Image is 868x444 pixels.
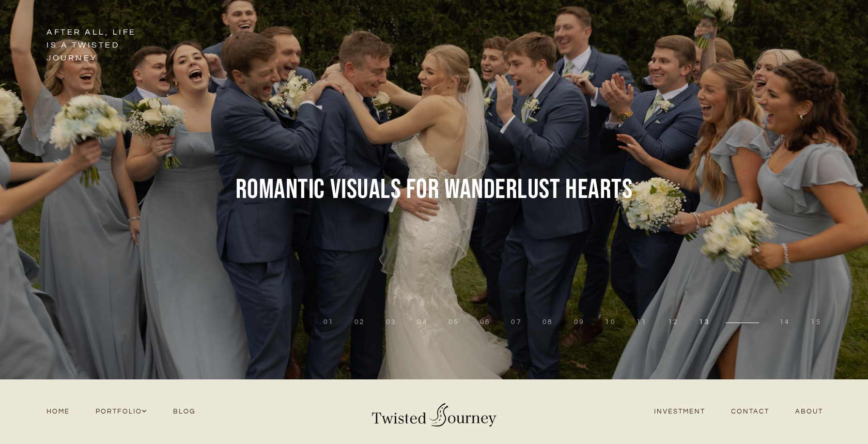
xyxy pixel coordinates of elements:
[444,176,560,204] span: Wanderlust
[780,317,791,328] button: 14 of 15
[574,317,585,328] button: 9 of 15
[782,405,836,419] a: About
[369,395,499,428] img: Twisted Journey
[605,317,616,328] button: 10 of 15
[718,405,782,419] a: Contact
[811,317,822,328] button: 15 of 15
[83,405,160,419] a: Portfolio
[354,317,365,328] button: 2 of 15
[668,317,679,328] button: 12 of 15
[542,317,553,328] button: 8 of 15
[637,317,647,328] button: 11 of 15
[34,405,83,419] a: Home
[480,317,491,328] button: 6 of 15
[386,317,397,328] button: 3 of 15
[699,317,710,328] button: 13 of 15
[417,317,428,328] button: 4 of 15
[160,405,208,419] a: Blog
[406,176,440,204] span: for
[448,317,459,328] button: 5 of 15
[511,317,522,328] button: 7 of 15
[96,406,147,417] span: Portfolio
[641,405,718,419] a: Investment
[330,176,401,204] span: Visuals
[323,317,334,328] button: 1 of 15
